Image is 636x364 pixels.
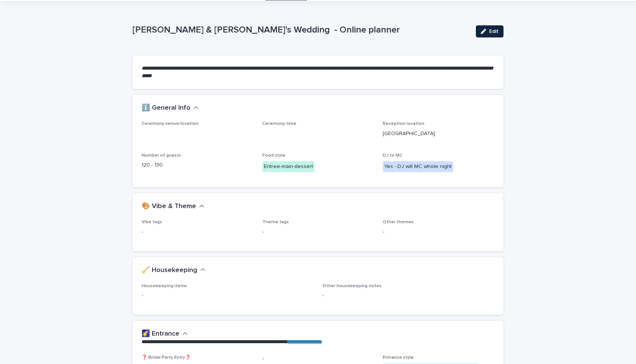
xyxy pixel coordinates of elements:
span: Number of guests [142,153,181,158]
button: 🎨 Vibe & Theme [142,202,204,211]
p: - [383,228,494,236]
div: Entree-main-dessert [262,161,315,172]
span: Edit [489,29,499,34]
span: Other housekeeping notes [323,284,382,288]
span: Entrance style [383,355,414,360]
div: Yes - DJ will MC whole night [383,161,453,172]
button: Edit [476,25,503,37]
p: 120 - 130 [142,161,253,169]
p: - [262,355,374,363]
span: DJ to MC [383,153,402,158]
p: - [142,228,253,236]
p: [GEOGRAPHIC_DATA] [383,130,494,138]
span: Food style [262,153,285,158]
span: Vibe tags [142,220,162,224]
button: 🌠 Entrance [142,330,188,338]
h2: 🧹 Housekeeping [142,266,197,275]
p: - [262,228,374,236]
button: 🧹 Housekeeping [142,266,206,275]
span: Housekeeping items [142,284,187,288]
span: Theme tags [262,220,289,224]
span: Ceremony time [262,121,296,126]
span: Ceremony venue/location [142,121,198,126]
span: ❓ Bridal Party Entry❓ [142,355,191,360]
h2: 🎨 Vibe & Theme [142,202,196,211]
p: [PERSON_NAME] & [PERSON_NAME]'s Wedding - Online planner [132,25,470,36]
button: ℹ️ General Info [142,104,199,112]
span: Reception location [383,121,424,126]
p: - [323,292,494,300]
h2: ℹ️ General Info [142,104,190,112]
h2: 🌠 Entrance [142,330,179,338]
p: - [142,292,313,300]
span: Other themes [383,220,414,224]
